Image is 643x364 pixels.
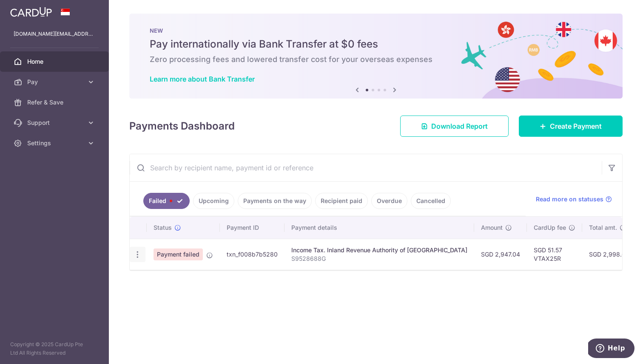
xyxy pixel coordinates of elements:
th: Payment details [285,217,474,239]
iframe: Opens a widget where you can find more information [588,339,634,360]
span: Status [154,223,172,232]
a: Upcoming [193,193,234,209]
span: Refer & Save [27,98,83,107]
h5: Pay internationally via Bank Transfer at $0 fees [150,37,602,51]
span: Payment failed [154,248,203,260]
span: Download Report [431,121,488,131]
p: NEW [150,27,602,34]
span: CardUp fee [534,223,566,232]
p: S9528688G [291,254,467,263]
span: Amount [481,223,503,232]
a: Download Report [400,116,509,137]
a: Payments on the way [238,193,312,209]
a: Failed [143,193,190,209]
a: Read more on statuses [536,195,612,203]
h4: Payments Dashboard [129,119,235,134]
span: Settings [27,139,83,147]
div: Income Tax. Inland Revenue Authority of [GEOGRAPHIC_DATA] [291,246,467,254]
a: Learn more about Bank Transfer [150,75,255,83]
a: Recipient paid [315,193,368,209]
td: SGD 51.57 VTAX25R [527,239,582,270]
h6: Zero processing fees and lowered transfer cost for your overseas expenses [150,54,602,65]
td: SGD 2,998.61 [582,239,635,270]
td: txn_f008b7b5280 [220,239,285,270]
span: Create Payment [550,121,602,131]
img: CardUp [10,7,52,17]
span: Pay [27,78,83,86]
span: Home [27,57,83,66]
span: Support [27,119,83,127]
th: Payment ID [220,217,285,239]
img: Bank transfer banner [129,14,623,99]
a: Overdue [371,193,407,209]
span: Read more on statuses [536,195,603,203]
td: SGD 2,947.04 [474,239,527,270]
a: Create Payment [519,116,623,137]
input: Search by recipient name, payment id or reference [130,154,602,181]
a: Cancelled [411,193,451,209]
p: [DOMAIN_NAME][EMAIL_ADDRESS][DOMAIN_NAME] [14,30,95,38]
span: Total amt. [589,223,617,232]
